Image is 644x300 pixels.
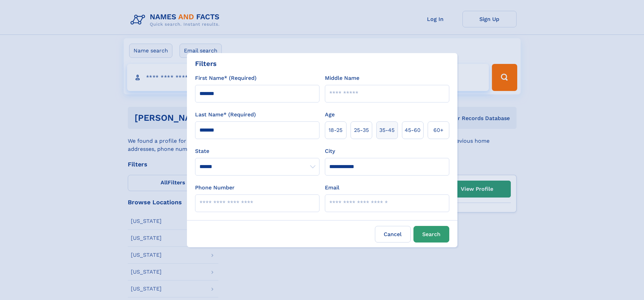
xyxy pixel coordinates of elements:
[405,126,421,134] span: 45‑60
[195,184,235,192] label: Phone Number
[195,59,217,69] div: Filters
[325,147,335,155] label: City
[325,111,335,119] label: Age
[195,111,256,119] label: Last Name* (Required)
[195,74,257,82] label: First Name* (Required)
[433,126,444,134] span: 60+
[329,126,342,134] span: 18‑25
[325,74,359,82] label: Middle Name
[195,147,319,155] label: State
[354,126,369,134] span: 25‑35
[413,226,449,243] button: Search
[375,226,411,243] label: Cancel
[325,184,339,192] label: Email
[379,126,395,134] span: 35‑45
